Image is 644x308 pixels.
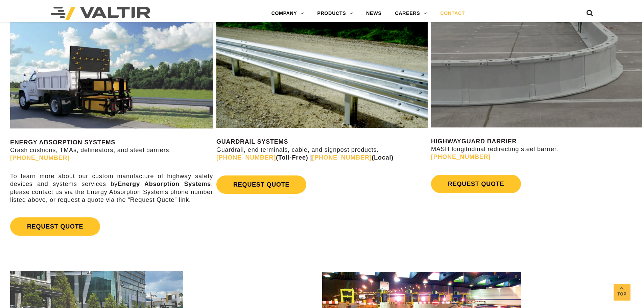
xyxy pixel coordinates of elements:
[312,154,372,161] a: [PHONE_NUMBER]
[216,154,276,161] a: [PHONE_NUMBER]
[614,290,630,298] span: Top
[10,139,115,146] strong: ENERGY ABSORPTION SYSTEMS
[10,155,70,161] a: [PHONE_NUMBER]
[431,175,521,193] a: REQUEST QUOTE
[51,7,150,20] img: Valtir
[614,284,630,301] a: Top
[431,153,491,160] a: [PHONE_NUMBER]
[10,139,213,162] p: Crash cushions, TMAs, delineators, and steel barriers.
[431,138,517,145] strong: HIGHWAYGUARD BARRIER
[216,175,306,194] a: REQUEST QUOTE
[311,7,360,20] a: PRODUCTS
[431,22,642,127] img: Radius-Barrier-Section-Highwayguard3
[216,138,288,145] strong: GUARDRAIL SYSTEMS
[216,138,428,162] p: Guardrail, end terminals, cable, and signpost products.
[431,138,642,161] p: MASH longitudinal redirecting steel barrier.
[388,7,434,20] a: CAREERS
[216,22,428,128] img: Guardrail Contact Us Page Image
[10,172,213,204] p: To learn more about our custom manufacture of highway safety devices and systems services by , pl...
[10,22,213,128] img: SS180M Contact Us Page Image
[10,217,100,236] a: REQUEST QUOTE
[433,7,472,20] a: CONTACT
[265,7,311,20] a: COMPANY
[216,154,393,161] strong: (Toll-Free) | (Local)
[359,7,388,20] a: NEWS
[118,181,211,187] strong: Energy Absorption Systems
